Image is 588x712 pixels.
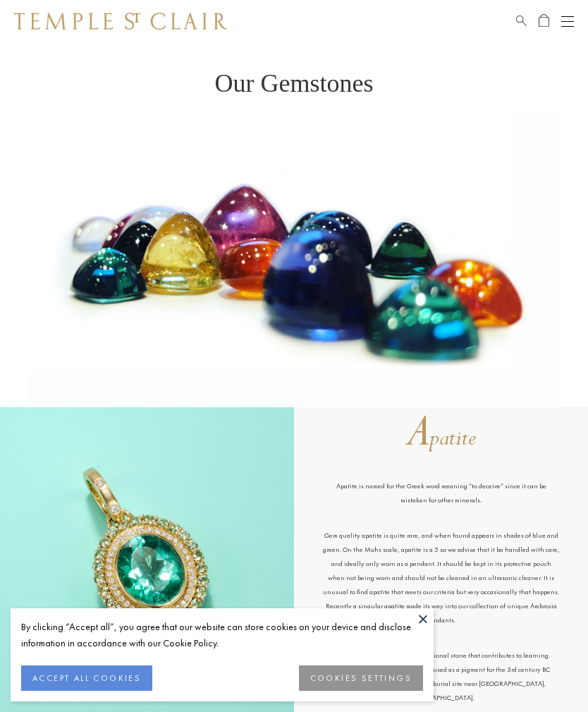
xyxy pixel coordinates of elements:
span: patite [429,423,476,453]
button: ACCEPT ALL COOKIES [21,665,152,691]
span: A [407,403,431,461]
img: Temple St. Clair [14,13,227,30]
a: Open Shopping Bag [539,13,549,30]
a: Search [516,13,527,30]
h1: Our Gemstones [215,42,374,96]
button: Open navigation [561,13,574,30]
button: COOKIES SETTINGS [299,665,423,691]
p: Apatite is named for the Greek word meaning “to deceive” since it can be mistaken for other miner... [322,479,560,529]
iframe: Gorgias live chat messenger [517,646,574,698]
p: Gem quality apatite is quite rare, and when found appears in shades of blue and green. On the Moh... [322,529,560,648]
p: Apatite is thought to be an inspirational stone that contributes to learning. Interestingly, crus... [322,648,560,705]
div: By clicking “Accept all”, you agree that our website can store cookies on your device and disclos... [21,619,423,651]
